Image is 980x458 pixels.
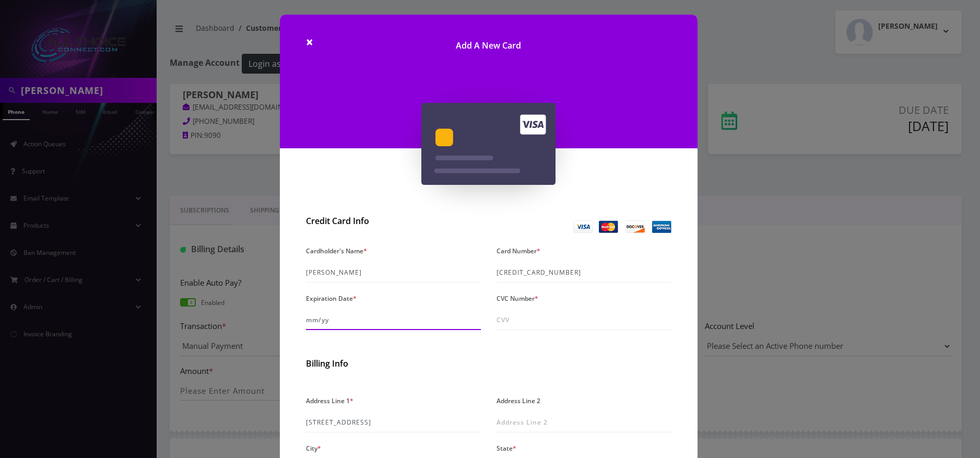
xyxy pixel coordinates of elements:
img: Add A New Card [421,103,556,185]
input: CVV [497,310,671,330]
input: Please Enter Cardholder’s Name [306,263,481,283]
h1: Add A New Card [280,15,698,66]
label: Address Line 1 [306,393,353,408]
label: Cardholder's Name [306,243,367,259]
label: Address Line 2 [497,393,540,408]
label: Card Number [497,243,540,259]
input: Address Line 2 [497,413,671,432]
input: Address Line 1 [306,413,481,432]
label: CVC Number [497,291,538,306]
button: Close [306,36,313,48]
input: mm/yy [306,310,481,330]
label: City [306,441,321,456]
h2: Billing Info [306,359,671,369]
span: × [306,33,313,50]
label: State [497,441,516,456]
label: Expiration Date [306,291,357,306]
h2: Credit Card Info [306,216,481,226]
img: Credit Card Info [573,220,671,233]
input: Please Enter Card New Number [497,263,671,283]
